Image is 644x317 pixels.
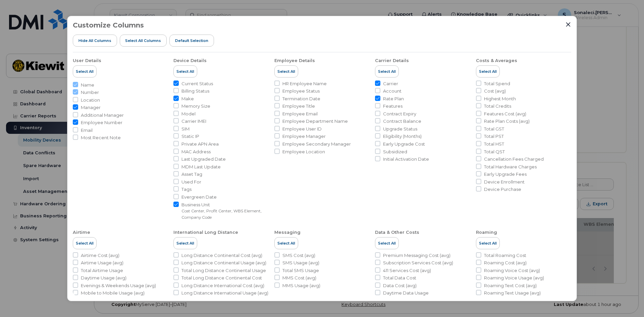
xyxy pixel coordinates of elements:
[277,241,295,246] span: Select All
[375,237,399,249] button: Select All
[282,149,325,155] span: Employee Location
[282,275,316,281] span: MMS Cost (avg)
[282,133,326,140] span: Employee Manager
[81,104,101,111] span: Manager
[383,252,450,259] span: Premium Messaging Cost (avg)
[282,88,320,94] span: Employee Status
[484,290,541,296] span: Roaming Text Usage (avg)
[383,111,416,117] span: Contract Expiry
[484,81,510,87] span: Total Spend
[484,282,537,289] span: Roaming Text Cost (avg)
[73,21,144,29] h3: Customize Columns
[378,69,396,74] span: Select All
[484,88,506,94] span: Cost (avg)
[282,81,327,87] span: HR Employee Name
[282,103,315,109] span: Employee Title
[484,118,530,124] span: Rate Plan Costs (avg)
[81,135,121,141] span: Most Recent Note
[383,275,416,281] span: Total Data Cost
[479,241,497,246] span: Select All
[484,149,505,155] span: Total QST
[484,186,521,193] span: Device Purchase
[176,241,194,246] span: Select All
[484,164,537,170] span: Total Hardware Charges
[181,96,194,102] span: Make
[383,126,417,132] span: Upgrade Status
[484,179,525,185] span: Device Enrollment
[277,69,295,74] span: Select All
[484,133,504,140] span: Total PST
[169,35,214,47] button: Default Selection
[282,118,348,124] span: Employee Department Name
[484,267,540,274] span: Roaming Voice Cost (avg)
[565,21,571,28] button: Close
[181,141,219,147] span: Private APN Area
[73,237,97,249] button: Select All
[181,275,262,281] span: Total Long Distance Continental Cost
[282,267,319,274] span: Total SMS Usage
[476,229,497,235] div: Roaming
[81,267,123,274] span: Total Airtime Usage
[81,119,122,126] span: Employee Number
[81,127,93,134] span: Email
[479,69,497,74] span: Select All
[383,267,431,274] span: 411 Services Cost (avg)
[181,133,199,140] span: Static IP
[383,96,404,102] span: Rate Plan
[375,58,409,64] div: Carrier Details
[615,288,639,312] iframe: Messenger Launcher
[173,65,197,77] button: Select All
[76,241,94,246] span: Select All
[181,290,268,296] span: Long Distance International Usage (avg)
[484,111,526,117] span: Features Cost (avg)
[181,252,262,259] span: Long Distance Continental Cost (avg)
[173,58,207,64] div: Device Details
[484,171,527,177] span: Early Upgrade Fees
[282,111,318,117] span: Employee Email
[383,141,425,147] span: Early Upgrade Cost
[73,58,101,64] div: User Details
[383,88,401,94] span: Account
[181,202,269,208] span: Business Unit
[81,82,94,88] span: Name
[181,260,266,266] span: Long Distance Continental Usage (avg)
[120,35,167,47] button: Select all Columns
[274,229,301,235] div: Messaging
[81,112,124,118] span: Additional Manager
[282,282,320,289] span: MMS Usage (avg)
[176,69,194,74] span: Select All
[181,179,201,185] span: Used For
[282,126,322,132] span: Employee User ID
[383,156,429,162] span: Initial Activation Date
[81,260,123,266] span: Airtime Usage (avg)
[125,38,161,43] span: Select all Columns
[484,260,527,266] span: Roaming Cost (avg)
[484,96,516,102] span: Highest Month
[476,65,500,77] button: Select All
[282,141,351,147] span: Employee Secondary Manager
[383,133,422,140] span: Eligibility (Months)
[73,65,97,77] button: Select All
[173,237,197,249] button: Select All
[282,260,319,266] span: SMS Usage (avg)
[81,97,100,103] span: Location
[181,81,213,87] span: Current Status
[476,237,500,249] button: Select All
[383,81,398,87] span: Carrier
[181,111,196,117] span: Model
[383,282,417,289] span: Data Cost (avg)
[484,252,526,259] span: Total Roaming Cost
[73,229,90,235] div: Airtime
[181,149,211,155] span: MAC Address
[78,38,111,43] span: Hide All Columns
[181,171,202,177] span: Asset Tag
[181,186,192,193] span: Tags
[383,260,453,266] span: Subscription Services Cost (avg)
[181,282,264,289] span: Long Distance International Cost (avg)
[73,35,117,47] button: Hide All Columns
[282,252,315,259] span: SMS Cost (avg)
[274,58,315,64] div: Employee Details
[181,118,206,124] span: Carrier IMEI
[181,164,221,170] span: MDM Last Update
[81,89,99,96] span: Number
